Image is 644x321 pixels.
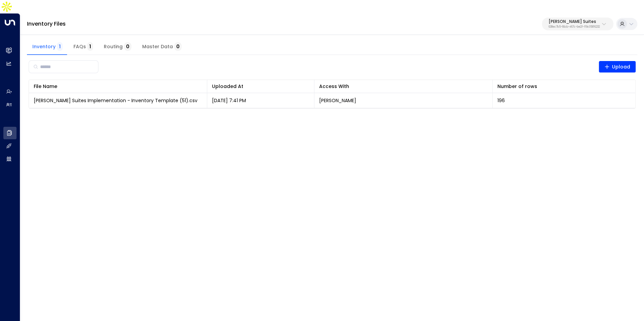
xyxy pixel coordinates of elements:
button: Upload [599,61,636,72]
span: 1 [57,42,63,51]
p: [PERSON_NAME] [319,97,356,104]
div: Number of rows [497,82,537,90]
span: 196 [497,97,505,104]
div: Uploaded At [212,82,243,90]
div: File Name [34,82,202,90]
span: Inventory [32,44,63,50]
div: Uploaded At [212,82,309,90]
button: [PERSON_NAME] Suites638ec7b5-66cb-467c-be2f-f19c05816232 [542,18,613,30]
p: [PERSON_NAME] Suites [549,20,600,24]
div: Access With [319,82,488,90]
span: 1 [87,42,93,51]
p: 638ec7b5-66cb-467c-be2f-f19c05816232 [549,26,600,28]
div: Number of rows [497,82,631,90]
span: FAQs [73,44,93,50]
span: Routing [104,44,131,50]
span: Upload [604,63,631,71]
span: [PERSON_NAME] Suites Implementation - Inventory Template (51).csv [34,97,197,104]
span: 0 [124,42,131,51]
div: File Name [34,82,57,90]
span: 0 [174,42,182,51]
p: [DATE] 7:41 PM [212,97,246,104]
span: Master Data [142,44,182,50]
a: Inventory Files [27,20,66,28]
